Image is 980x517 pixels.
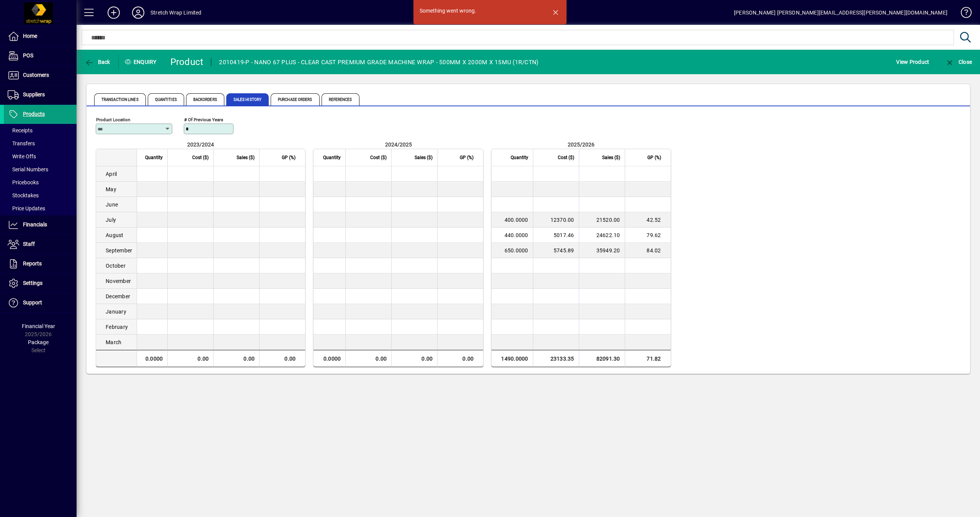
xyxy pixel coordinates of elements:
[192,153,209,162] span: Cost ($)
[8,192,39,198] span: Stocktakes
[647,232,661,238] span: 79.62
[460,153,474,162] span: GP (%)
[23,221,47,228] span: Financials
[596,217,620,223] span: 21520.00
[937,55,980,69] app-page-header-button: Close enquiry
[579,350,625,367] td: 82091.30
[894,55,931,69] button: View Product
[96,304,137,319] td: January
[415,153,433,162] span: Sales ($)
[23,72,49,78] span: Customers
[148,93,184,106] span: Quantities
[96,273,137,289] td: November
[596,232,620,238] span: 24622.10
[23,299,42,306] span: Support
[137,350,167,367] td: 0.0000
[23,280,42,286] span: Settings
[226,93,269,106] span: Sales History
[568,141,595,148] span: 2025/2026
[8,140,35,146] span: Transfers
[96,212,137,228] td: July
[322,93,359,106] span: References
[385,141,412,148] span: 2024/2025
[4,189,77,202] a: Stocktakes
[96,319,137,335] td: February
[554,247,574,254] span: 5745.89
[96,258,137,273] td: October
[96,228,137,243] td: August
[4,46,77,65] a: POS
[28,339,49,345] span: Package
[4,85,77,104] a: Suppliers
[8,153,36,159] span: Write Offs
[314,350,345,367] td: 0.0000
[533,350,579,367] td: 23133.35
[119,56,165,68] div: Enquiry
[96,117,130,122] mat-label: Product Location
[96,197,137,212] td: June
[943,55,974,69] button: Close
[492,350,532,367] td: 1490.0000
[370,153,387,162] span: Cost ($)
[96,289,137,304] td: December
[602,153,620,162] span: Sales ($)
[4,27,77,46] a: Home
[505,217,528,223] span: 400.0000
[4,202,77,215] a: Price Updates
[4,176,77,189] a: Pricebooks
[96,243,137,258] td: September
[734,7,947,19] div: [PERSON_NAME] [PERSON_NAME][EMAIL_ADDRESS][PERSON_NAME][DOMAIN_NAME]
[271,93,320,106] span: Purchase Orders
[4,235,77,254] a: Staff
[23,91,45,98] span: Suppliers
[83,55,112,69] button: Back
[186,93,224,106] span: Backorders
[259,350,305,367] td: 0.00
[647,247,661,254] span: 84.02
[96,182,137,197] td: May
[101,6,126,20] button: Add
[23,111,45,117] span: Products
[4,124,77,137] a: Receipts
[77,55,119,69] app-page-header-button: Back
[213,350,259,367] td: 0.00
[8,179,39,185] span: Pricebooks
[96,335,137,350] td: March
[22,323,55,329] span: Financial Year
[219,56,538,68] div: 2010419-P - NANO 67 PLUS - CLEAR CAST PREMIUM GRADE MACHINE WRAP - 500MM X 2000M X 15MU (1R/CTN)
[505,247,528,254] span: 650.0000
[23,241,35,247] span: Staff
[8,166,48,172] span: Serial Numbers
[647,153,661,162] span: GP (%)
[4,137,77,150] a: Transfers
[4,163,77,176] a: Serial Numbers
[323,153,341,162] span: Quantity
[170,56,204,68] div: Product
[184,117,223,122] mat-label: # of previous years
[511,153,528,162] span: Quantity
[4,274,77,293] a: Settings
[126,6,150,20] button: Profile
[145,153,163,162] span: Quantity
[596,247,620,254] span: 35949.20
[23,33,37,39] span: Home
[896,56,929,68] span: View Product
[558,153,574,162] span: Cost ($)
[96,166,137,182] td: April
[945,59,972,65] span: Close
[505,232,528,238] span: 440.0000
[550,217,574,223] span: 12370.00
[345,350,391,367] td: 0.00
[4,150,77,163] a: Write Offs
[4,293,77,312] a: Support
[391,350,437,367] td: 0.00
[8,127,33,133] span: Receipts
[94,93,146,106] span: Transaction Lines
[437,350,483,367] td: 0.00
[554,232,574,238] span: 5017.46
[237,153,255,162] span: Sales ($)
[4,66,77,85] a: Customers
[625,350,671,367] td: 71.82
[150,7,202,19] div: Stretch Wrap Limited
[647,217,661,223] span: 42.52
